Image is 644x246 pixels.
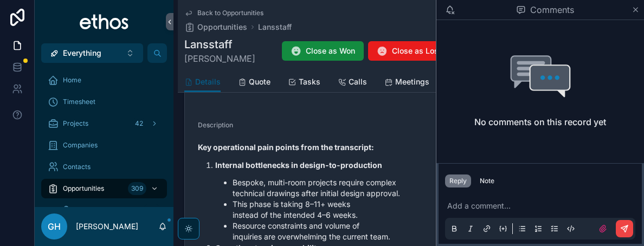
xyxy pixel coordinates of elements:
div: 309 [128,182,146,195]
button: Note [475,174,499,187]
span: Meetings [395,76,429,87]
span: Close as Lost [392,46,441,56]
a: My Opportunities194 [54,200,167,220]
a: Tasks [288,72,320,94]
span: Projects [63,119,88,128]
a: Opportunities309 [41,179,167,198]
span: Home [63,76,81,85]
a: Opportunities [184,22,247,33]
h1: Lansstaff [184,37,255,52]
span: [PERSON_NAME] [184,52,255,65]
a: Back to Opportunities [184,9,263,17]
div: Note [480,177,494,185]
span: Companies [63,141,98,150]
img: App logo [79,13,130,30]
a: Meetings [384,72,429,94]
span: Comments [530,3,574,16]
span: Everything [63,48,101,59]
h2: No comments on this record yet [474,115,606,128]
a: Lansstaff [258,22,292,33]
span: Close as Won [306,46,355,56]
span: My Opportunities [76,206,128,215]
button: Reply [445,174,471,187]
li: Bespoke, multi-room projects require complex technical drawings after initial design approval. [233,177,466,199]
a: Quote [238,72,271,94]
span: Tasks [299,76,320,87]
a: Companies [41,135,167,155]
button: Close as Lost [368,41,450,61]
strong: Internal bottlenecks in design-to-production [215,160,382,170]
span: Back to Opportunities [197,9,263,17]
a: Home [41,70,167,90]
a: Details [184,72,221,93]
button: Select Button [41,43,143,63]
strong: Key operational pain points from the transcript: [198,143,374,152]
a: Timesheet [41,92,167,112]
span: Contacts [63,163,91,171]
div: 194 [143,204,160,217]
span: Description [198,121,233,129]
span: Timesheet [63,98,95,106]
div: scrollable content [35,63,173,207]
div: 42 [132,117,146,130]
span: Opportunities [197,22,247,33]
li: Resource constraints and volume of inquiries are overwhelming the current team. [233,221,466,242]
a: Projects42 [41,114,167,133]
span: Opportunities [63,184,104,193]
span: GH [48,220,61,233]
li: This phase is taking 8–11+ weeks instead of the intended 4–6 weeks. [233,199,466,221]
a: Contacts [41,157,167,177]
a: Calls [338,72,367,94]
span: Details [195,76,221,87]
span: Quote [249,76,271,87]
span: Calls [349,76,367,87]
p: [PERSON_NAME] [76,221,138,232]
button: Close as Won [282,41,364,61]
